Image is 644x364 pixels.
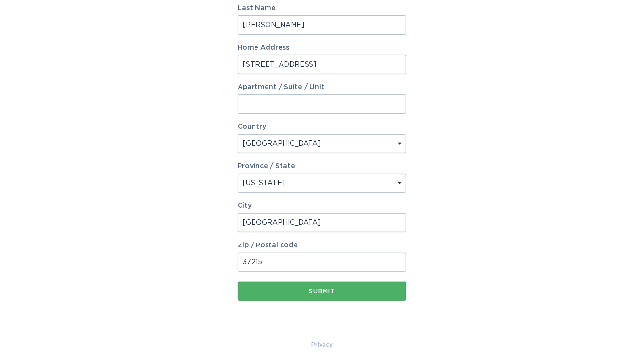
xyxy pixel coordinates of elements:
div: Submit [242,288,402,294]
label: Last Name [238,5,406,12]
label: Apartment / Suite / Unit [238,84,406,91]
label: Home Address [238,44,406,51]
a: Privacy Policy & Terms of Use [311,339,333,350]
button: Submit [238,282,406,301]
label: City [238,202,406,209]
label: Zip / Postal code [238,242,406,249]
label: Province / State [238,163,295,170]
label: Country [238,123,266,130]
